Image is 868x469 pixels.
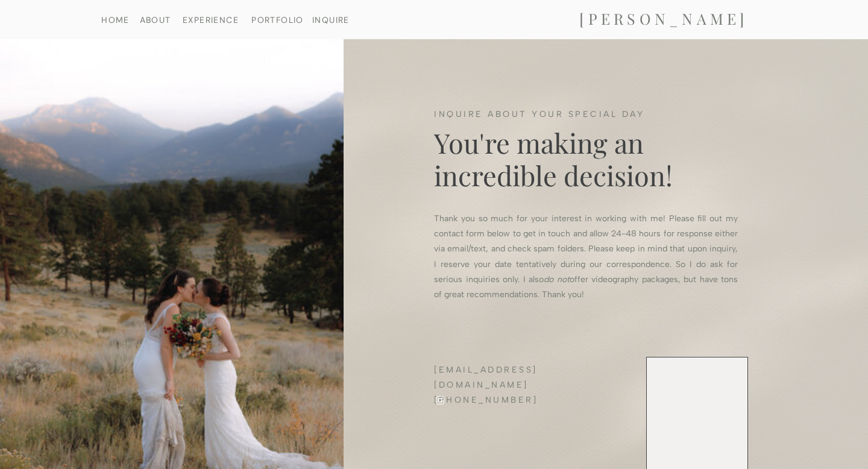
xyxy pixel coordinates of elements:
div: [EMAIL_ADDRESS][DOMAIN_NAME] [PHONE_NUMBER] [434,362,558,375]
a: [PERSON_NAME] [542,10,785,30]
h2: INQUIRE ABOUT YOUR SPECIAL DAY [434,107,646,119]
p: Thank you so much for your interest in working with me! Please fill out my contact form below to ... [434,211,738,312]
a: ABOUT [124,16,186,24]
h1: You're making an incredible decision! [434,126,738,194]
i: do not [544,274,570,285]
a: EXPERIENCE [180,16,242,24]
a: PORTFOLIO [247,16,309,24]
a: HOME [84,16,146,24]
a: INQUIRE [309,16,353,24]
